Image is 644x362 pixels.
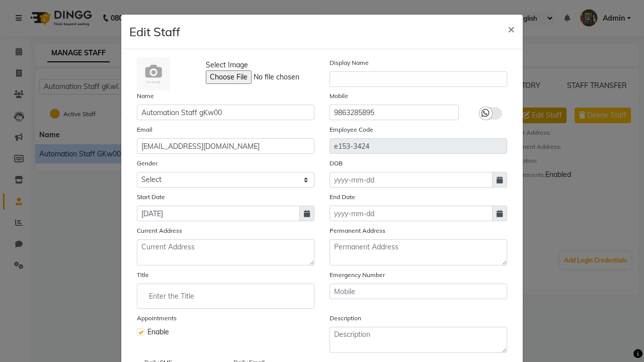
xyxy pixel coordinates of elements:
[137,138,314,154] input: Email
[330,125,373,134] label: Employee Code
[500,15,523,43] button: Close
[129,23,180,41] h4: Edit Staff
[137,57,170,90] img: Cinque Terre
[330,314,361,323] label: Description
[330,270,385,280] label: Emergency Number
[147,327,169,337] span: Enable
[206,70,343,84] input: Select Image
[137,159,157,168] label: Gender
[137,125,152,134] label: Email
[330,92,348,101] label: Mobile
[330,159,343,168] label: DOB
[330,172,493,188] input: yyyy-mm-dd
[137,105,314,120] input: Name
[137,206,300,221] input: yyyy-mm-dd
[330,206,493,221] input: yyyy-mm-dd
[137,314,177,323] label: Appointments
[330,226,385,235] label: Permanent Address
[137,270,149,280] label: Title
[330,138,507,154] input: Employee Code
[137,92,154,101] label: Name
[330,284,507,299] input: Mobile
[141,286,310,306] input: Enter the Title
[330,58,369,67] label: Display Name
[508,21,515,36] span: ×
[137,193,165,202] label: Start Date
[330,105,459,120] input: Mobile
[137,226,182,235] label: Current Address
[330,193,355,202] label: End Date
[206,60,248,70] span: Select Image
